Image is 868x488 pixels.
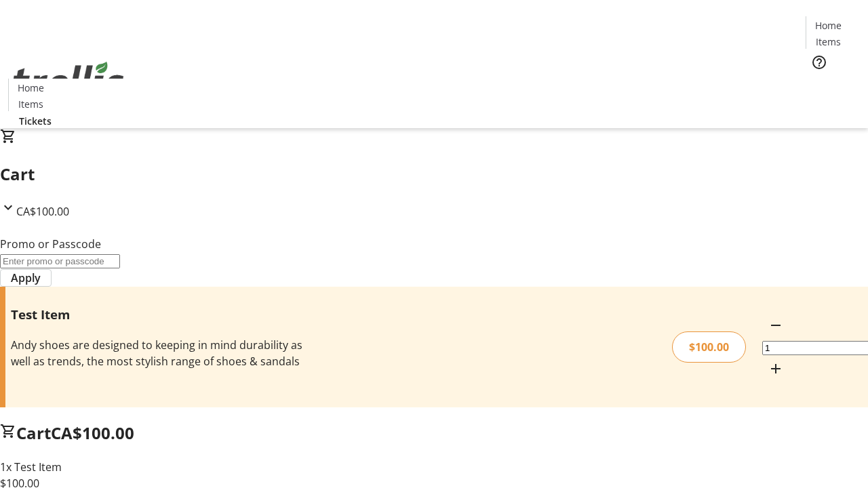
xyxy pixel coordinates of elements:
[9,81,52,95] a: Home
[8,47,129,115] img: Orient E2E Organization jilktz4xHa's Logo
[8,114,62,128] a: Tickets
[762,312,789,339] button: Decrement by one
[816,35,841,49] span: Items
[18,97,43,111] span: Items
[18,81,44,95] span: Home
[816,79,849,93] span: Tickets
[806,79,860,93] a: Tickets
[11,270,41,286] span: Apply
[16,204,69,219] span: CA$100.00
[806,18,850,33] a: Home
[51,422,134,444] span: CA$100.00
[762,355,789,382] button: Increment by one
[806,49,833,76] button: Help
[19,114,52,128] span: Tickets
[815,18,842,33] span: Home
[11,337,307,369] div: Andy shoes are designed to keeping in mind durability as well as trends, the most stylish range o...
[11,305,307,324] h3: Test Item
[9,97,52,111] a: Items
[806,35,850,49] a: Items
[672,331,746,363] div: $100.00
